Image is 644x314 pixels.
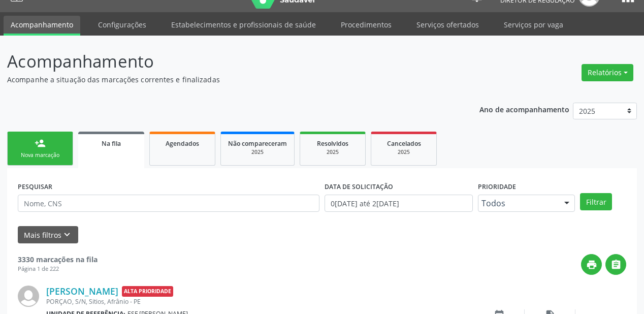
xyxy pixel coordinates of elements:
[164,16,323,34] a: Estabelecimentos e profissionais de saúde
[228,148,287,156] div: 2025
[586,259,597,270] i: print
[497,16,570,34] a: Serviços por vaga
[46,286,118,297] a: [PERSON_NAME]
[387,139,421,148] span: Cancelados
[317,139,348,148] span: Resolvidos
[18,265,98,273] div: Página 1 de 222
[4,16,80,36] a: Acompanhamento
[307,148,358,156] div: 2025
[325,195,473,212] input: Selecione um intervalo
[46,297,474,306] div: PORÇAO, S/N, Sitios, Afrânio - PE
[18,255,98,264] strong: 3330 marcações na fila
[18,179,52,195] label: PESQUISAR
[166,139,199,148] span: Agendados
[605,254,626,275] button: 
[228,139,287,148] span: Não compareceram
[481,198,554,208] span: Todos
[409,16,486,34] a: Serviços ofertados
[18,226,78,244] button: Mais filtroskeyboard_arrow_down
[35,138,46,149] div: person_add
[479,103,569,115] p: Ano de acompanhamento
[122,286,173,297] span: Alta Prioridade
[102,139,121,148] span: Na fila
[18,195,319,212] input: Nome, CNS
[478,179,516,195] label: Prioridade
[610,259,622,270] i: 
[7,49,448,74] p: Acompanhamento
[334,16,399,34] a: Procedimentos
[7,74,448,85] p: Acompanhe a situação das marcações correntes e finalizadas
[91,16,153,34] a: Configurações
[61,229,73,240] i: keyboard_arrow_down
[582,64,633,81] button: Relatórios
[581,254,602,275] button: print
[15,151,66,159] div: Nova marcação
[378,148,429,156] div: 2025
[580,193,612,210] button: Filtrar
[325,179,393,195] label: DATA DE SOLICITAÇÃO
